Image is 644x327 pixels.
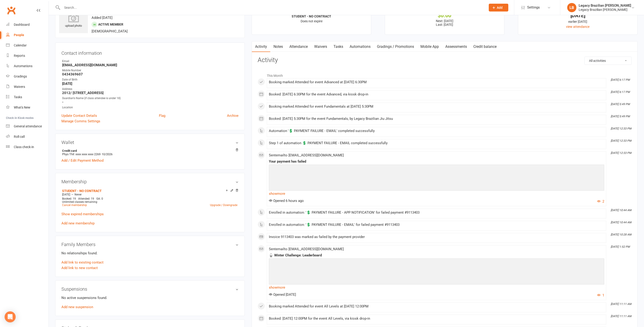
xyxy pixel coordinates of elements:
div: People [14,33,24,37]
div: LB [567,3,576,12]
i: [DATE] 10:44 AM [611,221,631,224]
a: Manage Comms Settings [61,118,100,124]
div: 🥋 Winter Challenge: Leaderboard [269,253,604,257]
strong: 2012/ [STREET_ADDRESS] [62,91,239,95]
strong: STUDENT - NO CONTRACT [292,14,331,18]
strong: - [62,100,239,104]
h3: Membership [61,179,239,184]
div: Step 1 of automation 💲 PAYMENT FAILURE - EMAIL completed successfully [269,141,604,145]
div: Address [62,87,239,91]
h3: Suspensions [61,287,239,292]
i: [DATE] 10:28 AM [611,233,631,236]
div: Legacy Brazilian [PERSON_NAME] [579,8,631,12]
span: [DATE] [62,193,70,196]
a: People [6,30,49,40]
a: Archive [227,113,239,118]
div: Booked: [DATE] 6:30PM for the event Advanced, via kiosk drop-in [269,92,604,96]
div: Roll call [14,135,25,138]
div: Tasks [14,95,22,99]
input: Search... [61,4,483,11]
span: GA: 0 [96,197,103,200]
strong: 0434369607 [62,72,239,76]
div: Date of Birth [62,77,239,82]
p: Next: [DATE] Last: [DATE] [389,19,500,26]
div: General attendance [14,124,42,128]
span: Never [75,193,82,196]
a: Tasks [330,41,346,52]
time: Added [DATE] [92,16,112,20]
a: Waivers [6,82,49,92]
i: [DATE] 6:17 PM [611,90,630,94]
span: [DEMOGRAPHIC_DATA] [92,29,128,33]
div: Dashboard [14,23,30,26]
div: Reports [14,54,25,57]
a: Tasks [6,92,49,102]
i: [DATE] 6:17 PM [611,78,630,81]
div: upload photo [59,13,88,28]
span: Booked: 19 [62,197,76,200]
i: [DATE] 5:49 PM [611,103,630,106]
span: Add [497,6,503,9]
a: show more [269,284,604,291]
li: This Month [258,71,632,78]
a: view attendance [566,25,589,29]
i: [DATE] 11:11 AM [611,302,631,306]
div: Open Intercom Messenger [5,311,16,322]
strong: [DATE] [62,82,239,86]
span: Active member [98,23,123,26]
p: No active suspensions found. [61,295,239,301]
button: 1 [597,293,604,298]
div: Booking marked Attended for event All Levels at [DATE] 12:00PM [269,304,604,308]
a: General attendance kiosk mode [6,121,49,132]
a: Clubworx [6,5,17,16]
span: Sent email to [EMAIL_ADDRESS][DOMAIN_NAME] [269,153,344,157]
div: Gradings [14,75,27,78]
a: Flag [159,113,165,118]
div: Calendar [14,43,27,47]
i: [DATE] 10:44 AM [611,209,631,212]
a: Waivers [311,41,330,52]
h3: Family Members [61,242,239,247]
div: What's New [14,106,30,109]
a: Show expired memberships [61,212,104,216]
a: Credit balance [470,41,500,52]
a: Add / Edit Payment Method [61,158,103,163]
button: Add [489,4,508,11]
div: [DATE] [522,13,633,18]
div: Location [62,105,239,110]
a: Gradings [6,71,49,82]
a: Gradings / Promotions [374,41,417,52]
a: Automations [6,61,49,71]
a: Dashboard [6,20,49,30]
strong: [EMAIL_ADDRESS][DOMAIN_NAME] [62,63,239,67]
span: Unlimited classes remaining [62,200,97,204]
a: Automations [346,41,374,52]
div: Booking marked Attended for event Advanced at [DATE] 6:30PM [269,80,604,84]
a: Attendance [286,41,311,52]
a: show more [269,190,604,197]
div: Automations [14,64,32,68]
i: [DATE] 12:33 PM [611,127,631,130]
a: Notes [270,41,286,52]
div: Booking marked Attended for event Fundamentals at [DATE] 5:30PM [269,105,604,109]
div: — [61,193,239,196]
div: earlier [DATE] [522,19,633,24]
span: Does not expire [301,19,322,23]
a: Calendar [6,40,49,51]
button: 2 [597,199,604,204]
span: Opened [DATE] [269,293,296,297]
div: Email [62,59,239,63]
a: Add new suspension [61,305,93,309]
a: Add link to new contact [61,265,98,271]
div: Guardian's Name (if class attendee is under 18) [62,96,239,100]
div: Class check-in [14,145,34,149]
h3: Activity [258,57,632,64]
a: Assessments [442,41,470,52]
span: xxxx xxxx xxxx 2269 [75,152,101,156]
div: Enrolled in automation: '💲 PAYMENT FAILURE - EMAIL' for failed payment #9113403 [269,223,604,227]
div: Your payment has failed [269,160,604,163]
div: Automation '💲 PAYMENT FAILURE - EMAIL' completed successfully [269,129,604,133]
span: Sent email to [EMAIL_ADDRESS][DOMAIN_NAME] [269,247,344,251]
div: Booked: [DATE] 5:30PM for the event Fundamentals, by Legacy Brazilian Jiu Jitsu [269,117,604,121]
a: Roll call [6,132,49,142]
